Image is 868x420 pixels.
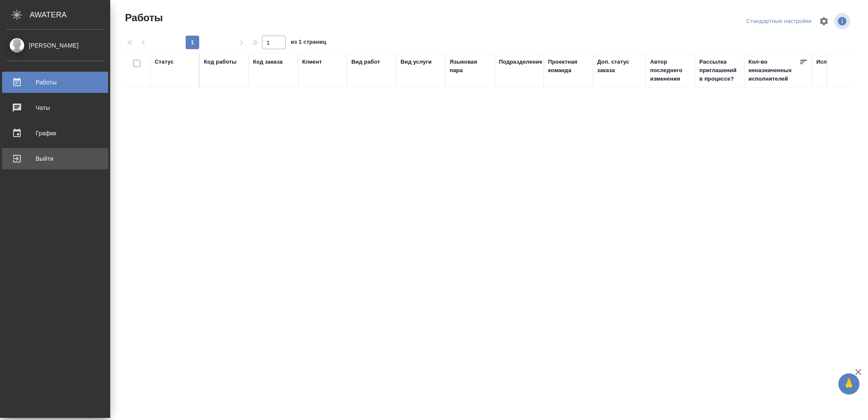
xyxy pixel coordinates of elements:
div: Код заказа [253,58,283,66]
a: Чаты [2,97,108,118]
div: Доп. статус заказа [597,58,642,75]
div: Языковая пара [450,58,490,75]
div: Рассылка приглашений в процессе? [699,58,740,83]
div: Вид работ [351,58,380,66]
div: Чаты [6,101,104,114]
div: Статус [155,58,174,66]
a: Выйти [2,148,108,169]
div: Клиент [302,58,322,66]
div: Код работы [204,58,236,66]
div: Проектная команда [548,58,589,75]
a: График [2,123,108,144]
div: Автор последнего изменения [650,58,691,83]
div: Подразделение [499,58,542,66]
button: 🙏 [838,373,860,395]
div: Выйти [6,152,104,165]
div: Кол-во неназначенных исполнителей [748,58,799,83]
a: Работы [2,72,108,93]
span: из 1 страниц [291,37,326,49]
div: Работы [6,76,104,89]
div: Исполнитель [816,58,854,66]
div: [PERSON_NAME] [6,41,104,50]
div: AWATERA [30,6,110,23]
span: Работы [123,11,163,25]
span: 🙏 [842,375,856,393]
div: График [6,127,104,140]
span: Настроить таблицу [814,11,834,31]
div: Вид услуги [401,58,432,66]
span: Посмотреть информацию [834,13,852,29]
div: split button [744,15,814,28]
